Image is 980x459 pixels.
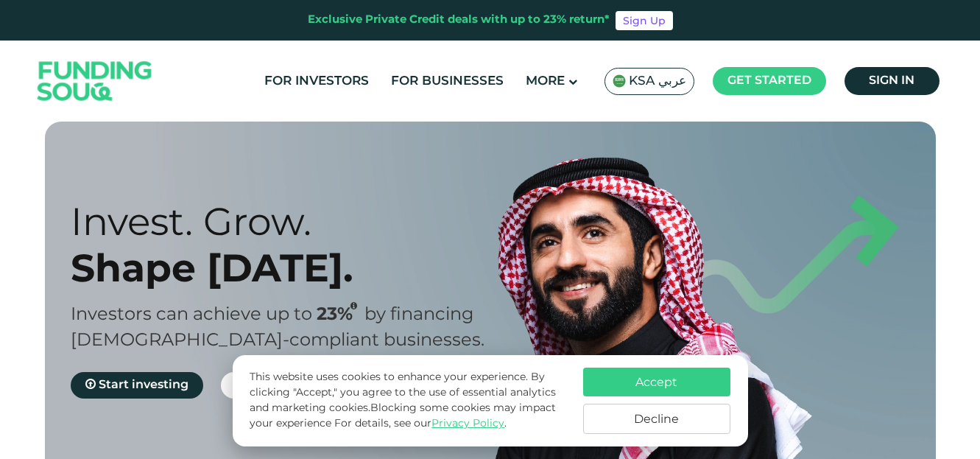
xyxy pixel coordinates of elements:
[71,372,203,399] a: Start investing
[317,306,364,323] span: 23%
[71,306,312,323] span: Investors can achieve up to
[233,355,748,446] div: Blocked (id): cookies-banner
[221,372,332,399] a: Get funded
[99,379,188,390] span: Start investing
[629,73,686,90] span: KSA عربي
[250,403,556,429] span: Blocking some cookies may impact your experience
[431,418,504,429] a: Privacy Policy
[387,69,507,94] a: For Businesses
[334,418,507,429] span: For details, see our .
[583,404,730,434] button: Decline
[727,75,811,86] span: Get started
[261,69,373,94] a: For Investors
[616,11,673,30] a: Sign Up
[308,12,610,29] div: Exclusive Private Credit deals with up to 23% return*
[845,67,940,95] a: Sign in
[71,245,516,291] div: Shape [DATE].
[350,302,357,310] i: 23% IRR (expected) ~ 15% Net yield (expected)
[250,370,568,432] p: This website uses cookies to enhance your experience. By clicking "Accept," you agree to the use ...
[526,75,565,88] span: More
[613,74,626,88] img: SA Flag
[869,75,914,86] span: Sign in
[71,198,516,245] div: Invest. Grow.
[583,368,730,396] button: Accept
[23,44,167,119] img: Logo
